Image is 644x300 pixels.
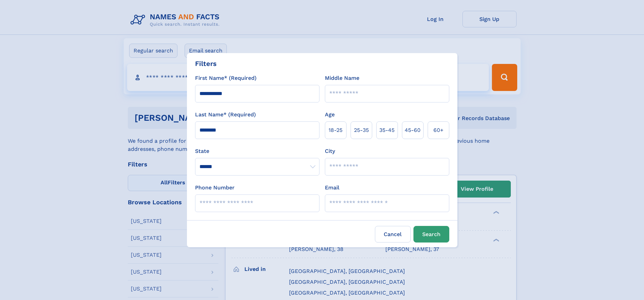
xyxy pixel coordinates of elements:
label: Middle Name [325,74,359,82]
label: First Name* (Required) [195,74,257,82]
label: Age [325,111,335,119]
label: State [195,147,319,155]
label: Last Name* (Required) [195,111,256,119]
span: 25‑35 [354,126,369,134]
div: Filters [195,59,217,69]
button: Search [413,226,449,243]
span: 18‑25 [329,126,342,134]
label: Email [325,184,339,192]
label: City [325,147,335,155]
span: 35‑45 [379,126,395,134]
span: 60+ [433,126,444,134]
label: Phone Number [195,184,235,192]
span: 45‑60 [405,126,421,134]
label: Cancel [375,226,411,243]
